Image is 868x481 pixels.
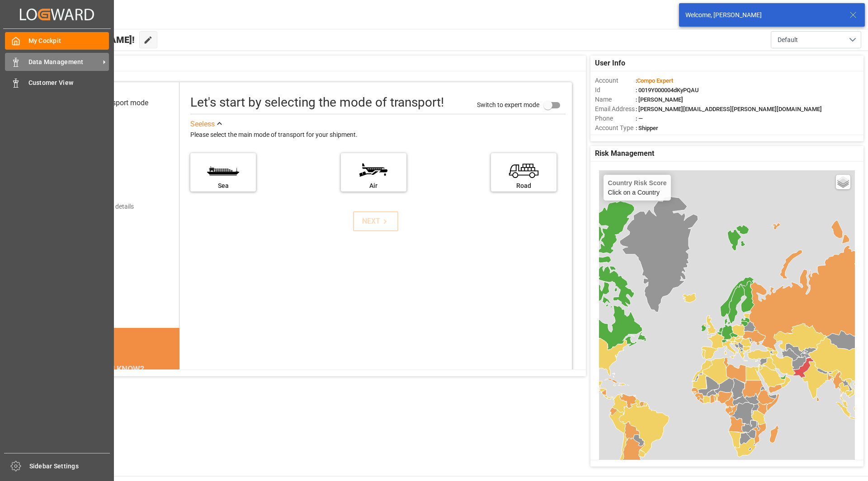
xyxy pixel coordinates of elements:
span: : — [636,115,643,122]
div: Air [345,181,402,191]
div: Let's start by selecting the mode of transport! [190,93,444,112]
span: Email Address [595,104,636,114]
span: : Shipper [636,125,658,131]
div: Please select the main mode of transport for your shipment. [190,130,566,140]
span: Account Type [595,123,636,133]
span: User Info [595,58,625,69]
span: Risk Management [595,148,654,159]
a: My Cockpit [5,32,109,50]
span: Default [778,35,798,45]
span: Hello [PERSON_NAME]! [38,31,135,48]
span: Name [595,95,636,104]
span: Switch to expert mode [477,101,539,108]
span: Phone [595,114,636,123]
a: Layers [836,175,850,189]
span: Sidebar Settings [29,462,110,471]
div: Welcome, [PERSON_NAME] [685,10,841,20]
span: Account [595,76,636,85]
div: NEXT [362,216,390,227]
div: Sea [195,181,251,191]
div: Road [495,181,552,191]
div: Click on a Country [608,179,667,196]
span: : [PERSON_NAME][EMAIL_ADDRESS][PERSON_NAME][DOMAIN_NAME] [636,106,822,112]
span: : [636,77,673,84]
span: Data Management [28,57,100,67]
button: NEXT [353,211,398,231]
div: See less [190,119,215,130]
h4: Country Risk Score [608,179,667,187]
span: Customer View [28,78,109,88]
span: Id [595,85,636,95]
span: : [PERSON_NAME] [636,96,683,103]
button: open menu [771,31,861,48]
a: Customer View [5,74,109,92]
span: : 0019Y000004dKyPQAU [636,87,699,93]
span: My Cockpit [28,36,109,46]
span: Compo Expert [637,77,673,84]
div: DID YOU KNOW? [49,360,179,378]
